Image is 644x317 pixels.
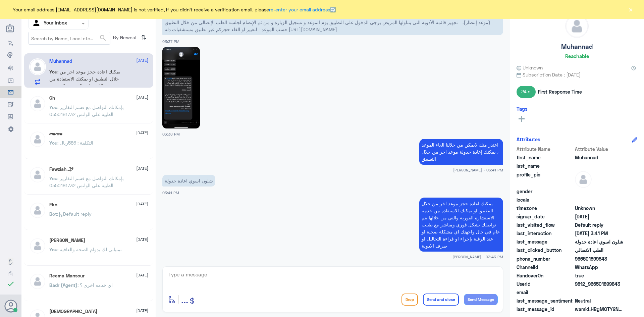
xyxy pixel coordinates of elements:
[181,293,188,305] span: ...
[517,272,574,279] span: HandoverOn
[13,6,336,13] span: Your email address [EMAIL_ADDRESS][DOMAIN_NAME] is not verified, if you didn't receive a verifica...
[141,32,147,43] i: ⇅
[575,213,624,220] span: 2025-09-30T11:59:40.824Z
[517,106,528,112] h6: Tags
[99,33,107,44] button: search
[181,292,188,307] button: ...
[517,146,574,153] span: Attribute Name
[575,154,624,161] span: Muhannad
[162,47,200,128] img: 1473201767103421.jpg
[57,211,92,217] span: : Default reply
[517,238,574,245] span: last_message
[517,264,574,271] span: ChannelId
[517,86,536,98] span: 24 s
[517,255,574,262] span: phone_number
[49,131,62,137] h5: 𝒎𝒂𝒓𝒘𝒂
[575,272,624,279] span: true
[517,196,574,203] span: locale
[136,57,148,63] span: [DATE]
[627,6,634,13] button: ×
[49,237,85,243] h5: Mohammed ALRASHED
[29,202,46,219] img: defaultAdmin.png
[517,162,574,169] span: last_name
[162,191,179,195] span: 03:41 PM
[7,280,15,288] i: check
[29,95,46,112] img: defaultAdmin.png
[575,230,624,237] span: 2025-10-02T12:41:18.408Z
[110,32,139,45] span: By Newest
[517,247,574,254] span: last_clicked_button
[49,175,57,181] span: You
[419,198,503,252] p: 2/10/2025, 3:43 PM
[165,12,493,32] span: مرحبا [PERSON_NAME] ملف رقم (1341508) تم حجز موعدكم في مستشفى دلـه - النخيل مع د.[PERSON_NAME] طب...
[575,306,624,313] span: wamid.HBgMOTY2NTAxODk5ODQzFQIAEhgUM0FFMTkwNDZENTFGQjg4OTQyMDEA
[162,39,179,44] span: 03:37 PM
[136,308,148,314] span: [DATE]
[453,167,503,173] span: [PERSON_NAME] - 03:41 PM
[136,130,148,136] span: [DATE]
[29,58,46,75] img: defaultAdmin.png
[49,309,97,314] h5: سبحان الله
[49,140,57,146] span: You
[452,254,503,260] span: [PERSON_NAME] - 03:43 PM
[517,230,574,237] span: last_interaction
[538,88,582,95] span: First Response Time
[77,282,113,288] span: : اي خدمه اخرى ؟
[575,264,624,271] span: 2
[517,188,574,195] span: gender
[4,300,17,312] button: Avatar
[136,236,148,243] span: [DATE]
[423,294,459,306] button: Send and close
[49,211,57,217] span: Bot
[419,139,503,165] p: 2/10/2025, 3:41 PM
[49,175,124,188] span: : بإمكانك التواصل مع قسم التقارير الطبية على الواتس 0550181732
[575,221,624,228] span: Default reply
[29,237,46,254] img: defaultAdmin.png
[401,294,418,306] button: Drop
[29,32,110,44] input: Search by Name, Local etc…
[49,247,57,252] span: You
[575,280,624,287] span: 9812_966501899843
[575,171,592,188] img: defaultAdmin.png
[464,294,498,305] button: Send Message
[162,175,215,187] p: 2/10/2025, 3:41 PM
[49,202,57,208] h5: Eko
[517,136,540,142] h6: Attributes
[565,53,589,59] h6: Reachable
[517,154,574,161] span: first_name
[575,289,624,296] span: null
[575,255,624,262] span: 966501899843
[162,132,180,136] span: 03:38 PM
[136,94,148,100] span: [DATE]
[57,247,122,252] span: : تمنياتي لك بدوام الصحة والعافية
[49,273,85,279] h5: Reema Mansour
[561,43,593,51] h5: Muhannad
[99,34,107,42] span: search
[517,280,574,287] span: UserId
[575,196,624,203] span: null
[29,166,46,183] img: defaultAdmin.png
[49,95,55,101] h5: Gh
[517,297,574,304] span: last_message_sentiment
[162,9,503,35] p: 2/10/2025, 3:37 PM
[575,247,624,254] span: الطب الاتصالي
[517,171,574,187] span: profile_pic
[49,282,77,288] span: Badr (Agent)
[517,289,574,296] span: email
[517,64,543,71] span: Unknown
[517,221,574,228] span: last_visited_flow
[49,69,57,74] span: You
[49,104,57,110] span: You
[575,146,624,153] span: Attribute Value
[517,71,637,78] span: Subscription Date : [DATE]
[517,306,574,313] span: last_message_id
[575,297,624,304] span: 0
[517,213,574,220] span: signup_date
[57,140,93,146] span: : التكلفة : 586ريال
[29,131,46,148] img: defaultAdmin.png
[136,201,148,207] span: [DATE]
[49,104,124,117] span: : بإمكانك التواصل مع قسم التقارير الطبية على الواتس 0550181732
[517,205,574,212] span: timezone
[136,165,148,171] span: [DATE]
[29,273,46,290] img: defaultAdmin.png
